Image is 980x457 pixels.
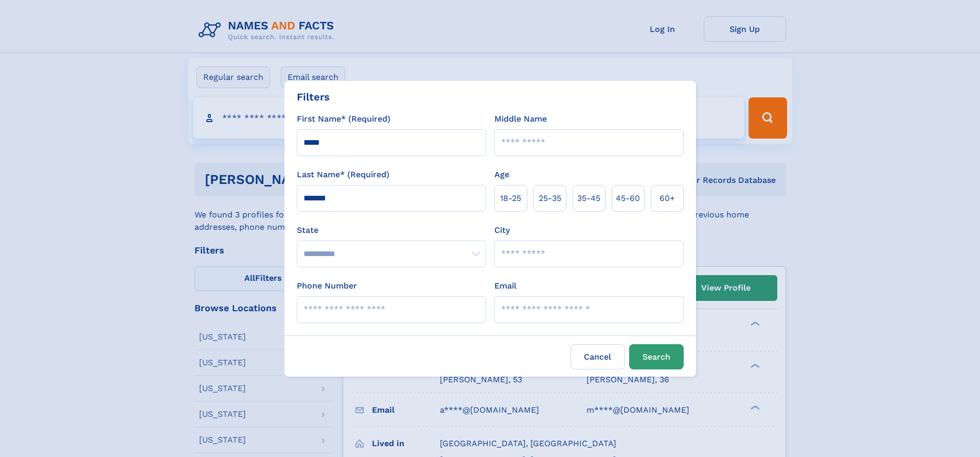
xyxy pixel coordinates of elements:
[494,280,516,292] label: Email
[494,168,509,181] label: Age
[297,168,389,181] label: Last Name* (Required)
[297,224,486,236] label: State
[297,113,390,125] label: First Name* (Required)
[629,344,684,369] button: Search
[494,113,547,125] label: Middle Name
[577,192,600,205] span: 35‑45
[660,192,675,205] span: 60+
[539,192,561,205] span: 25‑35
[494,224,510,236] label: City
[297,280,357,292] label: Phone Number
[616,192,640,205] span: 45‑60
[571,344,625,369] label: Cancel
[500,192,521,205] span: 18‑25
[297,89,330,105] div: Filters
